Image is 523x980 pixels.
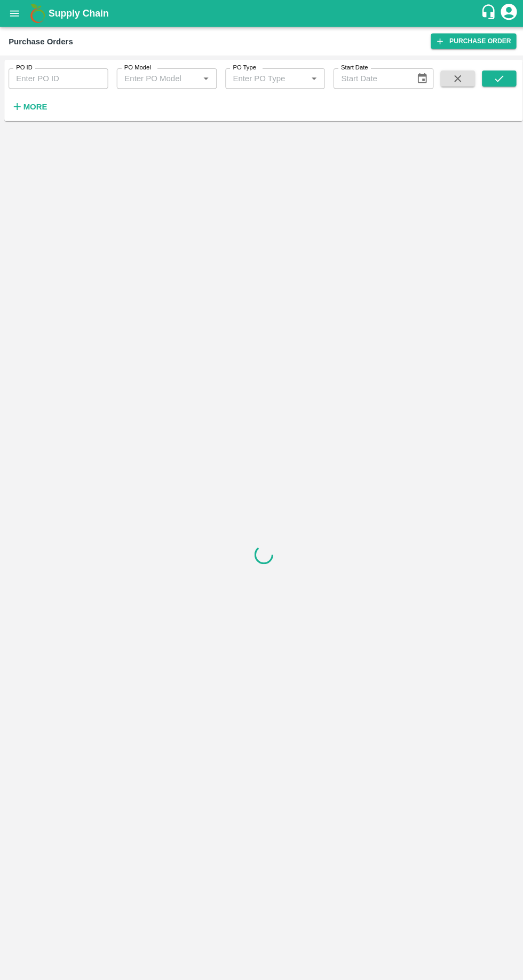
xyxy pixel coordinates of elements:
input: Start Date [331,68,404,88]
button: Choose date [409,68,429,88]
label: PO Type [231,63,254,72]
button: More [9,97,50,115]
input: Enter PO ID [9,68,107,88]
img: logo [27,3,48,24]
label: PO Model [123,63,150,72]
b: Supply Chain [48,8,108,19]
button: Open [197,71,211,85]
div: Purchase Orders [9,34,73,48]
label: PO ID [16,63,32,72]
a: Purchase Order [427,33,512,49]
div: customer-support [477,4,495,23]
input: Enter PO Type [227,71,302,85]
button: Open [305,71,319,85]
button: open drawer [2,1,27,26]
input: Enter PO Model [119,71,194,85]
strong: More [23,101,47,110]
a: Supply Chain [48,6,477,21]
div: account of current user [495,2,514,25]
label: Start Date [338,63,365,72]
